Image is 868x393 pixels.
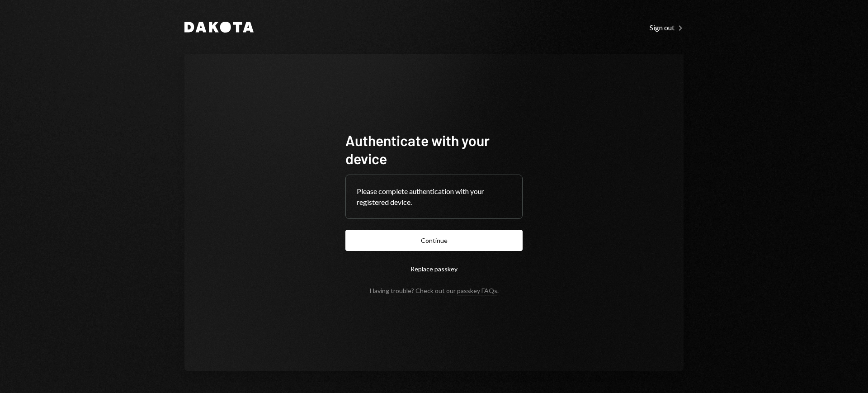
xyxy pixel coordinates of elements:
[357,186,511,208] div: Please complete authentication with your registered device.
[370,287,499,294] div: Having trouble? Check out our .
[345,131,523,167] h1: Authenticate with your device
[345,258,523,279] button: Replace passkey
[345,230,523,251] button: Continue
[650,23,684,32] div: Sign out
[650,22,684,32] a: Sign out
[457,287,497,295] a: passkey FAQs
